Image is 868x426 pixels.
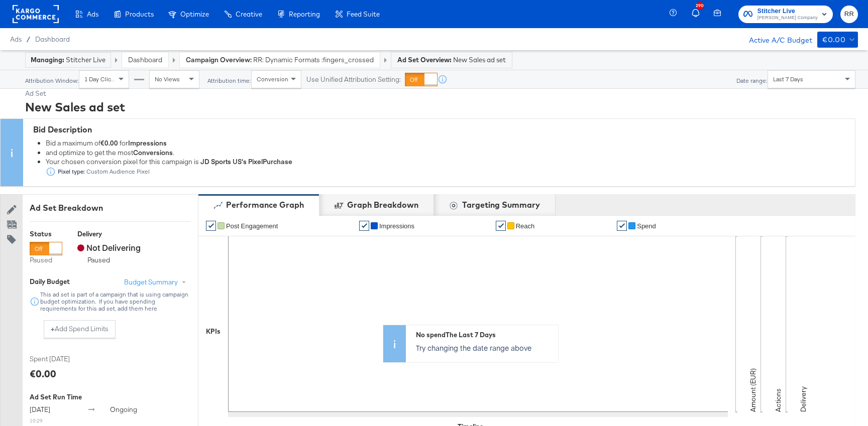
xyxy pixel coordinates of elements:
[637,222,656,230] span: Spend
[125,10,154,18] span: Products
[44,320,116,338] button: +Add Spend Limits
[397,56,452,64] strong: Ad Set Overview:
[40,291,190,312] div: This ad set is part of a campaign that is using campaign budget optimization. If you have spendin...
[124,277,190,288] button: Budget Summary
[757,6,818,17] span: Stitcher Live
[738,32,812,47] div: Active A/C Budget
[30,255,62,265] label: Paused
[155,75,180,83] span: No Views
[77,229,141,239] div: Delivery
[35,35,70,43] a: Dashboard
[226,199,304,211] div: Performance Graph
[30,229,62,239] div: Status
[110,405,137,414] span: ongoing
[46,148,174,157] span: and optimize to get the most .
[58,168,85,175] strong: Pixel type:
[30,366,56,381] div: €0.00
[462,199,540,211] div: Targeting Summary
[133,148,173,157] strong: Conversions
[840,6,858,23] button: RR
[773,75,803,83] span: Last 7 Days
[347,199,418,211] div: Graph Breakdown
[496,221,506,231] a: ✔
[757,14,818,22] span: [PERSON_NAME] Company
[77,242,141,253] span: Not Delivering
[22,35,35,43] span: /
[257,75,288,83] span: Conversion
[31,56,64,64] strong: Managing:
[186,55,252,64] strong: Campaign Overview:
[180,10,209,18] span: Optimize
[226,222,278,230] span: Post Engagement
[30,354,105,364] span: Spent [DATE]
[416,330,553,340] div: No spend The Last 7 Days
[56,168,150,175] div: Custom Audience Pixel
[31,55,105,65] div: Stitcher Live
[10,35,22,43] span: Ads
[617,221,627,231] a: ✔
[289,10,320,18] span: Reporting
[46,158,850,177] div: Your chosen conversion pixel for this campaign is
[186,55,374,64] a: Campaign Overview: RR: Dynamic Formats :fingers_crossed
[51,324,55,334] strong: +
[25,89,855,98] div: Ad Set
[206,221,216,231] a: ✔
[30,417,43,424] sub: 10:29
[736,77,768,84] div: Date range:
[33,124,850,135] div: Bid Description
[46,139,850,149] div: Bid a maximum of for
[87,10,98,18] span: Ads
[347,10,380,18] span: Feed Suite
[128,55,162,64] a: Dashboard
[516,222,535,230] span: Reach
[236,10,262,18] span: Creative
[696,2,704,10] div: 290
[379,222,414,230] span: Impressions
[690,5,707,24] button: 290
[84,75,117,83] span: 1 Day Clicks
[87,255,110,264] sub: Paused
[207,77,251,84] div: Attribution time:
[453,55,506,65] span: New Sales ad set
[25,98,855,115] div: New Sales ad set
[822,34,845,46] div: €0.00
[25,77,79,84] div: Attribution Window:
[30,277,97,287] div: Daily Budget
[200,158,292,167] strong: JD Sports US's Pixel Purchase
[306,75,401,84] label: Use Unified Attribution Setting:
[817,32,858,48] button: €0.00
[30,405,50,414] span: [DATE]
[416,343,553,353] p: Try changing the date range above
[844,9,854,20] span: RR
[30,202,190,214] div: Ad Set Breakdown
[253,55,374,65] span: New Sales ad set
[30,392,190,402] div: Ad Set Run Time
[128,139,167,148] strong: Impressions
[359,221,369,231] a: ✔
[738,6,833,23] button: Stitcher Live[PERSON_NAME] Company
[100,139,118,148] strong: €0.00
